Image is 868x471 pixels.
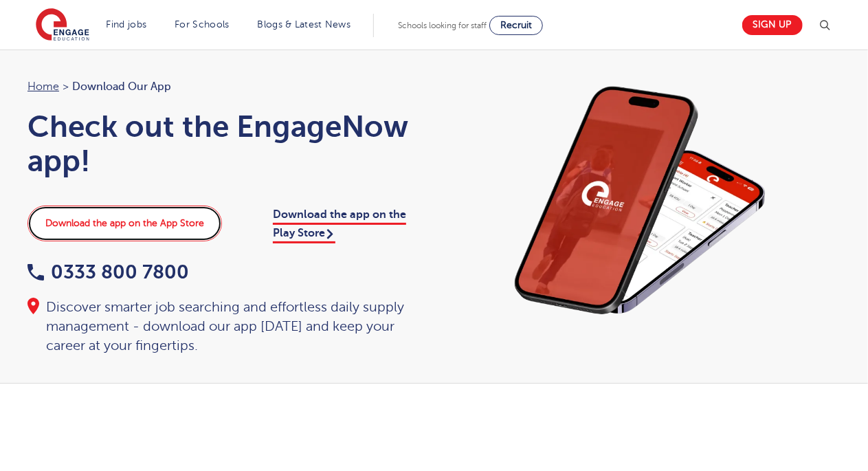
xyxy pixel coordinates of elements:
div: Discover smarter job searching and effortless daily supply management - download our app [DATE] a... [27,298,421,355]
nav: breadcrumb [27,78,421,96]
a: Home [27,80,59,93]
h1: Check out the EngageNow app! [27,109,421,178]
a: Download the app on the App Store [27,206,222,241]
a: Recruit [489,16,543,35]
span: Recruit [500,20,532,30]
a: 0333 800 7800 [27,261,189,283]
span: > [63,80,69,93]
a: Find jobs [107,19,147,30]
a: Sign up [742,15,803,35]
a: Blogs & Latest News [258,19,351,30]
a: For Schools [175,19,229,30]
span: Download our app [72,78,171,96]
a: Download the app on the Play Store [273,208,406,243]
span: Schools looking for staff [398,21,487,30]
img: Engage Education [36,8,89,43]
